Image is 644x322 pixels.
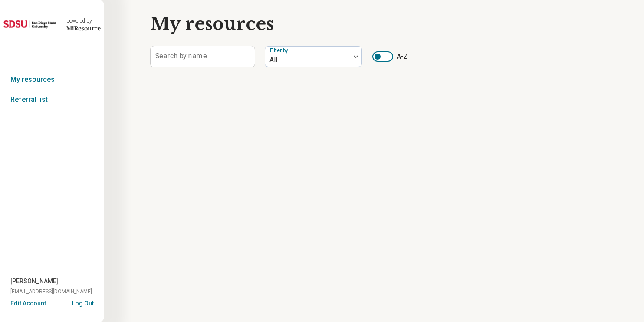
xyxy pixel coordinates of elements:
h1: My resources [150,14,274,34]
img: San Diego State University [3,14,56,35]
label: Search by name [155,53,207,60]
button: Edit Account [10,299,46,308]
a: San Diego State Universitypowered by [3,14,101,35]
button: Log Out [72,299,94,306]
label: A-Z [372,51,408,62]
label: Filter by [270,47,290,54]
span: [PERSON_NAME] [10,277,58,286]
div: powered by [66,17,101,25]
span: [EMAIL_ADDRESS][DOMAIN_NAME] [10,288,92,295]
